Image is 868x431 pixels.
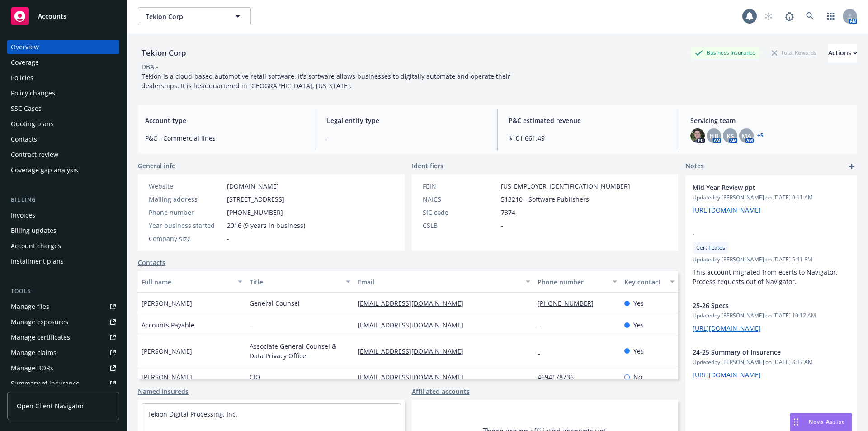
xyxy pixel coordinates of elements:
[790,413,802,431] div: Drag to move
[828,44,857,62] button: Actions
[11,208,35,223] div: Invoices
[327,116,486,125] span: Legal entity type
[809,418,844,426] span: Nova Assist
[7,101,119,116] a: SSC Cases
[11,117,54,131] div: Quoting plans
[538,299,601,308] a: [PHONE_NUMBER]
[685,222,857,294] div: -CertificatesUpdatedby [PERSON_NAME] on [DATE] 5:41 PMThis account migrated from ecerts to Naviga...
[142,346,192,356] span: [PERSON_NAME]
[693,183,826,192] span: Mid Year Review ppt
[250,341,350,360] span: Associate General Counsel & Data Privacy Officer
[7,361,119,375] a: Manage BORs
[693,347,826,357] span: 24-25 Summary of Insurance
[11,86,55,100] div: Policy changes
[142,72,512,90] span: Tekion is a cloud-based automotive retail software. It's software allows businesses to digitally ...
[7,71,119,85] a: Policies
[7,55,119,70] a: Coverage
[685,161,704,172] span: Notes
[412,387,470,396] a: Affiliated accounts
[149,234,223,243] div: Company size
[358,347,471,355] a: [EMAIL_ADDRESS][DOMAIN_NAME]
[538,373,581,381] a: 4694178736
[423,181,497,191] div: FEIN
[822,7,840,25] a: Switch app
[693,301,826,310] span: 25-26 Specs
[146,12,224,21] span: Tekion Corp
[149,221,223,230] div: Year business started
[11,55,39,70] div: Coverage
[227,194,284,204] span: [STREET_ADDRESS]
[145,133,305,143] span: P&C - Commercial lines
[227,182,279,190] a: [DOMAIN_NAME]
[790,413,852,431] button: Nova Assist
[693,229,826,239] span: -
[633,372,642,382] span: No
[693,268,840,286] span: This account migrated from ecerts to Navigator. Process requests out of Navigator.
[142,372,192,382] span: [PERSON_NAME]
[509,133,668,143] span: $101,661.49
[757,133,764,138] a: +5
[624,277,665,287] div: Key contact
[685,294,857,340] div: 25-26 SpecsUpdatedby [PERSON_NAME] on [DATE] 10:12 AM[URL][DOMAIN_NAME]
[149,181,223,191] div: Website
[11,299,49,314] div: Manage files
[7,330,119,345] a: Manage certificates
[250,298,300,308] span: General Counsel
[693,256,850,264] span: Updated by [PERSON_NAME] on [DATE] 5:41 PM
[11,71,33,85] div: Policies
[621,271,678,293] button: Key contact
[501,194,589,204] span: 513210 - Software Publishers
[534,271,620,293] button: Phone number
[7,132,119,147] a: Contacts
[11,101,42,116] div: SSC Cases
[358,299,471,308] a: [EMAIL_ADDRESS][DOMAIN_NAME]
[149,208,223,217] div: Phone number
[846,161,857,172] a: add
[246,271,354,293] button: Title
[138,387,189,396] a: Named insureds
[693,194,850,202] span: Updated by [PERSON_NAME] on [DATE] 9:11 AM
[7,254,119,269] a: Installment plans
[501,208,515,217] span: 7374
[633,346,644,356] span: Yes
[149,194,223,204] div: Mailing address
[7,346,119,360] a: Manage claims
[7,163,119,177] a: Coverage gap analysis
[423,221,497,230] div: CSLB
[227,208,283,217] span: [PHONE_NUMBER]
[7,147,119,162] a: Contract review
[142,320,194,330] span: Accounts Payable
[423,208,497,217] div: SIC code
[7,40,119,54] a: Overview
[11,163,78,177] div: Coverage gap analysis
[696,244,725,252] span: Certificates
[7,287,119,296] div: Tools
[358,277,520,287] div: Email
[11,330,70,345] div: Manage certificates
[693,206,761,214] a: [URL][DOMAIN_NAME]
[423,194,497,204] div: NAICS
[138,7,251,25] button: Tekion Corp
[685,175,857,222] div: Mid Year Review pptUpdatedby [PERSON_NAME] on [DATE] 9:11 AM[URL][DOMAIN_NAME]
[147,410,237,418] a: Tekion Digital Processing, Inc.
[538,321,547,329] a: -
[685,340,857,387] div: 24-25 Summary of InsuranceUpdatedby [PERSON_NAME] on [DATE] 8:37 AM[URL][DOMAIN_NAME]
[759,7,778,25] a: Start snowing
[7,315,119,329] a: Manage exposures
[250,320,252,330] span: -
[11,239,61,253] div: Account charges
[327,133,486,143] span: -
[690,128,705,143] img: photo
[17,401,84,411] span: Open Client Navigator
[145,116,305,125] span: Account type
[7,299,119,314] a: Manage files
[354,271,534,293] button: Email
[7,117,119,131] a: Quoting plans
[767,47,821,58] div: Total Rewards
[11,315,68,329] div: Manage exposures
[7,195,119,204] div: Billing
[11,223,57,238] div: Billing updates
[227,234,229,243] span: -
[509,116,668,125] span: P&C estimated revenue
